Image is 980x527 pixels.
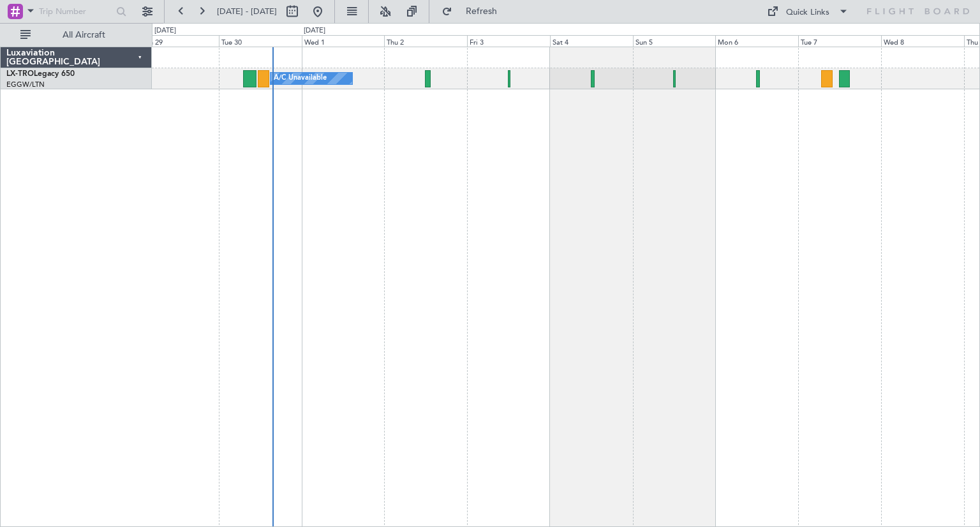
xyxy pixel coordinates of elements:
[14,25,138,45] button: All Aircraft
[39,2,112,21] input: Trip Number
[550,35,633,47] div: Sat 4
[633,35,716,47] div: Sun 5
[715,35,798,47] div: Mon 6
[219,35,302,47] div: Tue 30
[6,80,45,89] a: EGGW/LTN
[761,1,855,22] button: Quick Links
[467,35,550,47] div: Fri 3
[33,31,135,40] span: All Aircraft
[136,35,219,47] div: Mon 29
[798,35,881,47] div: Tue 7
[455,7,509,16] span: Refresh
[436,1,512,22] button: Refresh
[6,70,75,78] a: LX-TROLegacy 650
[302,35,385,47] div: Wed 1
[881,35,964,47] div: Wed 8
[6,70,34,78] span: LX-TRO
[154,26,176,36] div: [DATE]
[304,26,325,36] div: [DATE]
[786,6,829,19] div: Quick Links
[217,6,277,17] span: [DATE] - [DATE]
[384,35,467,47] div: Thu 2
[274,69,327,88] div: A/C Unavailable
